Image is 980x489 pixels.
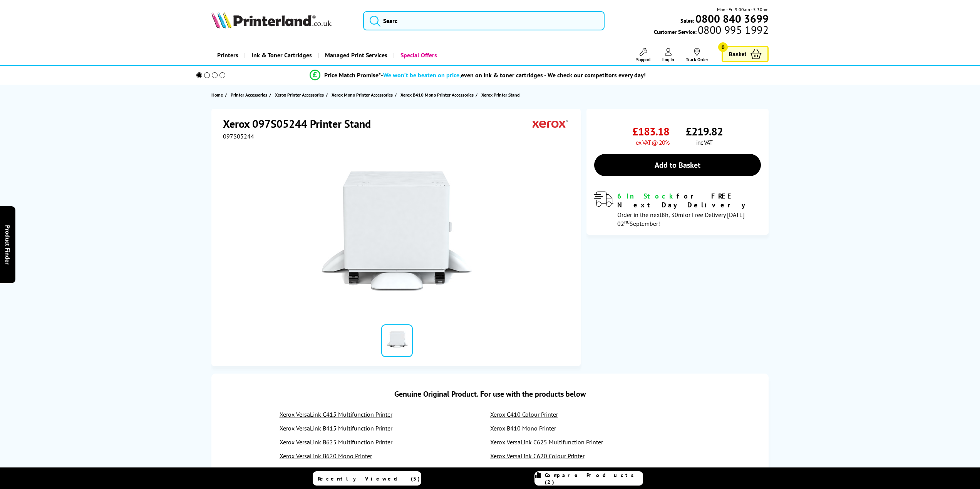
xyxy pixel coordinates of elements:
[617,211,745,227] span: Order in the next for Free Delivery [DATE] 02 September!
[680,17,694,24] span: Sales:
[186,68,770,82] li: modal_Promise
[223,132,254,140] span: 097S05244
[594,154,761,176] a: Add to Basket
[617,192,761,209] div: for FREE Next Day Delivery
[545,472,643,486] span: Compare Products (2)
[490,411,558,418] a: Xerox C410 Colour Printer
[211,12,353,30] a: Printerland Logo
[211,91,223,99] span: Home
[231,91,269,99] a: Printer Accessories
[275,91,326,99] a: Xerox Printer Accessories
[322,155,472,306] img: Xerox 097S05244 Printer Stand
[695,12,769,26] b: 0800 840 3699
[400,91,474,99] span: Xerox B410 Mono Printer Accessories
[211,91,225,99] a: Home
[718,42,728,52] span: 0
[636,57,651,62] span: Support
[393,45,443,65] a: Special Offers
[490,466,576,474] a: Xerox C325 Multifunction Printer
[662,211,683,219] span: 8h, 30m
[617,192,677,200] span: 6 In Stock
[662,57,674,62] span: Log In
[313,471,421,486] a: Recently Viewed (5)
[694,15,769,22] a: 0800 840 3699
[280,424,392,432] a: Xerox VersaLink B415 Multifunction Printer
[280,452,372,460] a: Xerox VersaLink B620 Mono Printer
[280,438,392,446] a: Xerox VersaLink B625 Multifunction Printer
[219,381,761,407] div: Genuine Original Product. For use with the products below
[383,71,461,79] span: We won’t be beaten on price,
[280,411,392,418] a: Xerox VersaLink C415 Multifunction Printer
[662,48,674,62] a: Log In
[624,218,630,225] sup: nd
[534,471,643,486] a: Compare Products (2)
[324,71,381,79] span: Price Match Promise*
[400,91,476,99] a: Xerox B410 Mono Printer Accessories
[481,92,519,98] span: Xerox Printer Stand
[636,48,651,62] a: Support
[533,117,568,131] img: Xerox
[594,192,761,227] div: modal_delivery
[318,475,420,482] span: Recently Viewed (5)
[686,48,708,62] a: Track Order
[363,11,605,30] input: Searc
[654,26,769,35] span: Customer Service:
[717,6,769,13] span: Mon - Fri 9:00am - 5:30pm
[211,45,244,65] a: Printers
[729,49,746,59] span: Basket
[696,139,712,146] span: inc VAT
[490,438,603,446] a: Xerox VersaLink C625 Multifunction Printer
[223,117,379,131] h1: Xerox 097S05244 Printer Stand
[686,124,723,139] span: £219.82
[275,91,324,99] span: Xerox Printer Accessories
[332,91,393,99] span: Xerox Mono Printer Accessories
[231,91,267,99] span: Printer Accessories
[636,139,669,146] span: ex VAT @ 20%
[722,46,769,62] a: Basket 0
[244,45,318,65] a: Ink & Toner Cartridges
[490,452,585,460] a: Xerox VersaLink C620 Colour Printer
[251,45,312,65] span: Ink & Toner Cartridges
[632,124,669,139] span: £183.18
[490,424,556,432] a: Xerox B410 Mono Printer
[211,12,332,28] img: Printerland Logo
[697,26,769,33] span: 0800 995 1992
[381,71,646,79] div: - even on ink & toner cartridges - We check our competitors every day!
[4,225,12,264] span: Product Finder
[280,466,347,474] a: Xerox C320 Colour Printer
[318,45,393,65] a: Managed Print Services
[332,91,395,99] a: Xerox Mono Printer Accessories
